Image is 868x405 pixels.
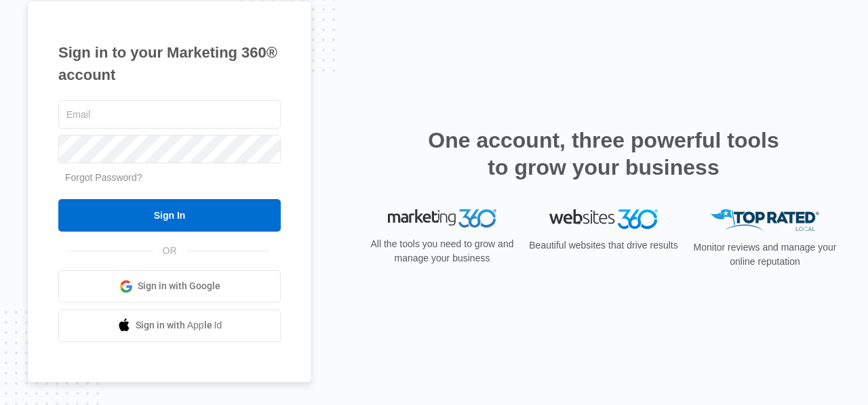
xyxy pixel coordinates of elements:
[58,100,281,129] input: Email
[65,172,142,183] a: Forgot Password?
[549,209,658,229] img: Websites 360
[58,199,281,232] input: Sign In
[528,238,679,253] p: Beautiful websites that drive results
[388,209,496,228] img: Marketing 360
[366,237,518,265] p: All the tools you need to grow and manage your business
[153,244,186,258] span: OR
[424,127,783,181] h2: One account, three powerful tools to grow your business
[136,318,222,333] span: Sign in with Apple Id
[58,310,281,342] a: Sign in with Apple Id
[58,41,281,86] h1: Sign in to your Marketing 360® account
[58,270,281,303] a: Sign in with Google
[689,240,841,269] p: Monitor reviews and manage your online reputation
[138,279,220,293] span: Sign in with Google
[711,209,819,232] img: Top Rated Local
